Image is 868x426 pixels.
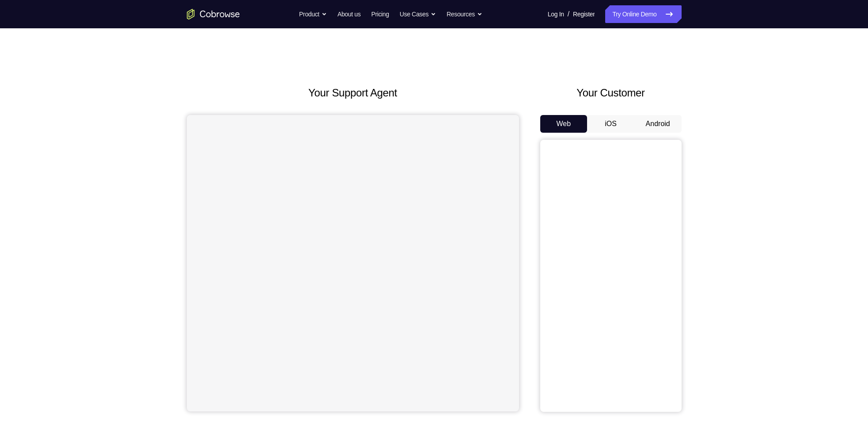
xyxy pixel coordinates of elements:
[540,85,682,101] h2: Your Customer
[400,5,436,23] button: Use Cases
[371,5,389,23] a: Pricing
[187,85,519,101] h2: Your Support Agent
[605,5,681,23] a: Try Online Demo
[548,5,564,23] a: Log In
[540,115,588,133] button: Web
[187,9,240,19] a: Go to the home page
[187,115,519,411] iframe: Agent
[337,5,360,23] a: About us
[573,5,595,23] a: Register
[447,5,482,23] button: Resources
[587,115,634,133] button: iOS
[634,115,682,133] button: Android
[568,9,569,19] span: /
[299,5,327,23] button: Product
